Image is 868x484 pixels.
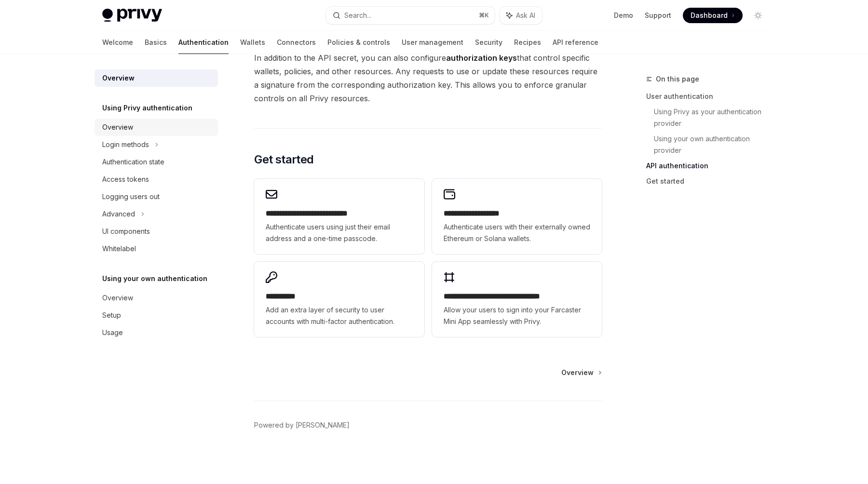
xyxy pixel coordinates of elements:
a: Using Privy as your authentication provider [654,104,773,131]
a: Welcome [102,31,133,54]
span: Dashboard [691,11,728,20]
a: User management [402,31,463,54]
a: Basics [145,31,167,54]
div: Logging users out [102,191,160,202]
a: **** **** **** ****Authenticate users with their externally owned Ethereum or Solana wallets. [432,179,602,254]
a: Overview [95,69,218,87]
div: Overview [102,72,135,84]
a: API authentication [646,158,773,174]
a: **** *****Add an extra layer of security to user accounts with multi-factor authentication. [254,262,424,337]
div: Advanced [102,208,135,220]
a: Wallets [240,31,265,54]
div: UI components [102,226,150,237]
span: In addition to the API secret, you can also configure that control specific wallets, policies, an... [254,51,602,105]
a: Logging users out [95,188,218,205]
a: Usage [95,324,218,341]
span: Add an extra layer of security to user accounts with multi-factor authentication. [266,304,412,327]
a: Policies & controls [327,31,390,54]
a: Demo [614,11,633,20]
button: Ask AI [500,7,542,24]
span: ⌘ K [479,12,489,19]
a: Powered by [PERSON_NAME] [254,420,350,430]
strong: authorization keys [446,53,517,63]
a: Connectors [277,31,316,54]
span: Authenticate users using just their email address and a one-time passcode. [266,221,412,244]
h5: Using your own authentication [102,273,207,284]
a: Dashboard [683,8,743,23]
div: Usage [102,327,123,338]
a: Access tokens [95,171,218,188]
span: Get started [254,152,313,167]
span: Authenticate users with their externally owned Ethereum or Solana wallets. [444,221,590,244]
span: Overview [561,368,594,377]
a: User authentication [646,89,773,104]
a: Support [645,11,671,20]
button: Search...⌘K [326,7,495,24]
a: Using your own authentication provider [654,131,773,158]
button: Toggle dark mode [750,8,766,23]
a: Overview [561,368,601,377]
span: Ask AI [516,11,535,20]
span: On this page [656,73,699,85]
a: Whitelabel [95,240,218,257]
span: Allow your users to sign into your Farcaster Mini App seamlessly with Privy. [444,304,590,327]
a: Setup [95,307,218,324]
a: Authentication state [95,153,218,171]
div: Access tokens [102,174,149,185]
a: Overview [95,119,218,136]
div: Login methods [102,139,149,150]
a: Overview [95,289,218,307]
img: light logo [102,9,162,22]
a: Get started [646,174,773,189]
a: Security [475,31,502,54]
a: API reference [553,31,598,54]
a: Authentication [178,31,229,54]
div: Overview [102,121,133,133]
div: Search... [344,10,371,21]
a: Recipes [514,31,541,54]
div: Overview [102,292,133,304]
div: Whitelabel [102,243,136,255]
div: Setup [102,309,121,321]
a: UI components [95,223,218,240]
div: Authentication state [102,156,164,168]
h5: Using Privy authentication [102,102,192,114]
